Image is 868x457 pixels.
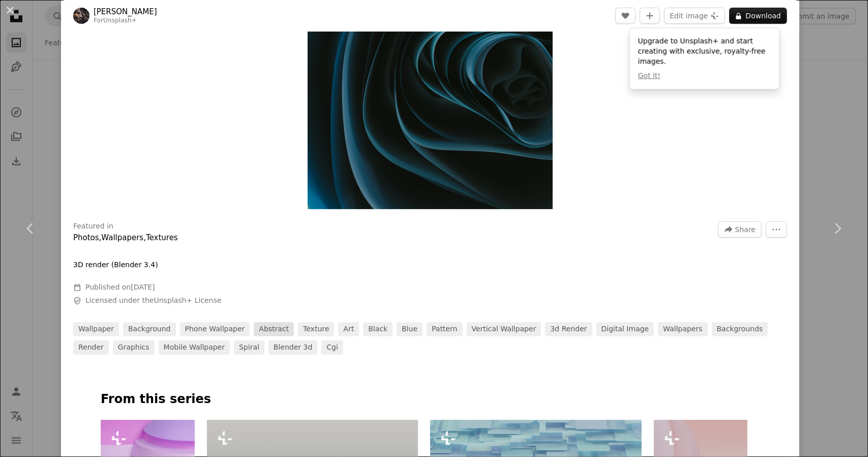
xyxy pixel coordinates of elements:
[123,322,176,336] a: background
[146,233,178,242] a: Textures
[73,340,109,355] a: render
[397,322,423,336] a: blue
[73,322,119,336] a: wallpaper
[180,322,250,336] a: phone wallpaper
[712,322,768,336] a: backgrounds
[638,71,661,81] button: Got it!
[298,322,334,336] a: texture
[338,322,359,336] a: art
[99,233,102,242] span: ,
[596,322,654,336] a: digital image
[363,322,393,336] a: black
[131,283,155,291] time: December 22, 2022 at 12:20:02 PM EST
[658,322,707,336] a: wallpapers
[94,17,157,25] div: For
[234,340,264,355] a: spiral
[664,8,725,24] button: Edit image
[729,8,787,24] button: Download
[159,340,230,355] a: mobile wallpaper
[94,7,157,17] a: [PERSON_NAME]
[73,260,158,270] p: 3D render (Blender 3.4)
[545,322,592,336] a: 3d render
[143,233,146,242] span: ,
[321,340,343,355] a: cgi
[101,233,143,242] a: Wallpapers
[467,322,542,336] a: vertical wallpaper
[113,340,155,355] a: graphics
[718,221,762,238] button: Share this image
[640,8,660,24] button: Add to Collection
[103,17,137,24] a: Unsplash+
[735,222,756,237] span: Share
[766,221,787,238] button: More Actions
[85,283,155,291] span: Published on
[254,322,294,336] a: abstract
[807,180,868,277] a: Next
[73,8,89,24] img: Go to Pawel Czerwinski's profile
[630,28,780,89] div: Upgrade to Unsplash+ and start creating with exclusive, royalty-free images.
[615,8,636,24] button: Like
[73,221,113,232] h3: Featured in
[427,322,462,336] a: pattern
[73,233,99,242] a: Photos
[85,296,221,306] span: Licensed under the
[101,391,760,408] p: From this series
[154,296,222,304] a: Unsplash+ License
[268,340,317,355] a: blender 3d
